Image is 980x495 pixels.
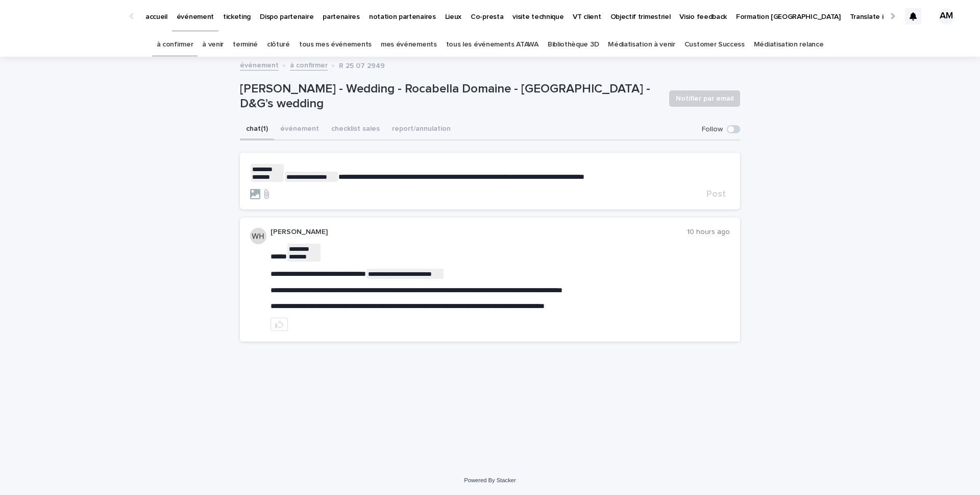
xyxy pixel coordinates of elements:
[938,8,954,25] div: AM
[240,59,279,70] a: événement
[202,33,224,57] a: à venir
[325,119,386,140] button: checklist sales
[702,125,723,134] p: Follow
[687,228,730,237] p: 10 hours ago
[706,190,726,199] span: Post
[233,33,258,57] a: terminé
[669,90,740,107] button: Notifier par email
[381,33,437,57] a: mes événements
[464,477,516,483] a: Powered By Stacker
[240,119,274,140] button: chat (1)
[267,33,290,57] a: clôturé
[702,190,730,199] button: Post
[240,82,661,111] p: [PERSON_NAME] - Wedding - Rocabella Domaine - [GEOGRAPHIC_DATA] - D&G’s wedding
[339,59,385,70] p: R 25 07 2949
[20,6,119,27] img: Ls34BcGeRexTGTNfXpUC
[274,119,325,140] button: événement
[548,33,599,57] a: Bibliothèque 3D
[386,119,457,140] button: report/annulation
[271,228,687,237] p: [PERSON_NAME]
[754,33,824,57] a: Médiatisation relance
[290,59,328,70] a: à confirmer
[299,33,372,57] a: tous mes événements
[157,33,193,57] a: à confirmer
[271,318,288,331] button: like this post
[676,93,733,104] span: Notifier par email
[446,33,538,57] a: tous les événements ATAWA
[684,33,745,57] a: Customer Success
[608,33,675,57] a: Médiatisation à venir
